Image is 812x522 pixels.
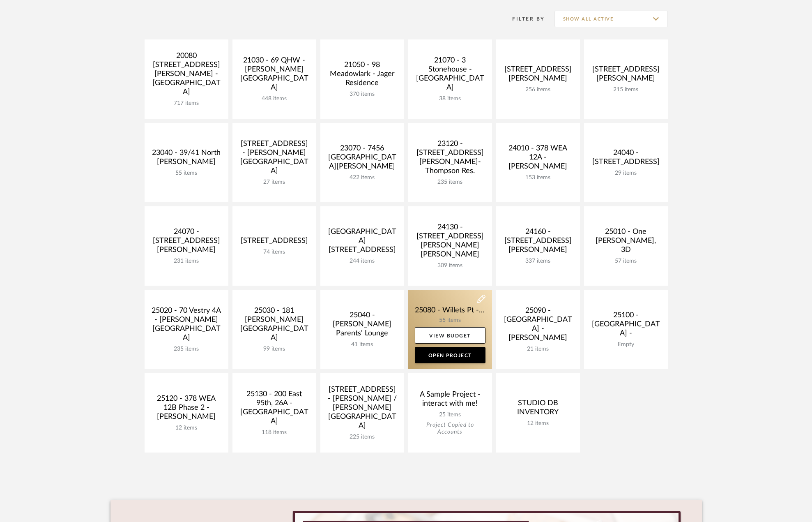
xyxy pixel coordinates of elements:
div: 24040 - [STREET_ADDRESS] [591,148,661,170]
div: 25030 - 181 [PERSON_NAME][GEOGRAPHIC_DATA] [239,306,310,346]
div: 24070 - [STREET_ADDRESS][PERSON_NAME] [151,227,222,258]
div: [GEOGRAPHIC_DATA][STREET_ADDRESS] [327,227,398,258]
div: 235 items [415,179,485,186]
div: 74 items [239,249,310,256]
div: 422 items [327,174,398,181]
div: 20080 [STREET_ADDRESS][PERSON_NAME] - [GEOGRAPHIC_DATA] [151,51,222,100]
div: 29 items [591,170,661,177]
div: 38 items [415,95,485,102]
div: STUDIO DB INVENTORY [503,399,573,420]
div: 21 items [503,346,573,353]
div: 25100 - [GEOGRAPHIC_DATA] - [591,311,661,341]
a: Open Project [415,347,485,363]
div: [STREET_ADDRESS][PERSON_NAME] [503,65,573,86]
div: [STREET_ADDRESS] - [PERSON_NAME][GEOGRAPHIC_DATA] [239,139,310,179]
div: 25130 - 200 East 95th, 26A - [GEOGRAPHIC_DATA] [239,390,310,429]
div: 21050 - 98 Meadowlark - Jager Residence [327,60,398,91]
div: 25090 - [GEOGRAPHIC_DATA] - [PERSON_NAME] [503,306,573,346]
div: 225 items [327,434,398,441]
div: 244 items [327,258,398,265]
div: [STREET_ADDRESS] [239,236,310,249]
div: 24130 - [STREET_ADDRESS][PERSON_NAME][PERSON_NAME] [415,223,485,262]
div: 23040 - 39/41 North [PERSON_NAME] [151,148,222,170]
div: 12 items [503,420,573,427]
div: Filter By [502,15,545,23]
div: 57 items [591,258,661,265]
div: 256 items [503,86,573,93]
div: [STREET_ADDRESS][PERSON_NAME] [591,65,661,86]
div: 12 items [151,425,222,432]
div: 41 items [327,341,398,348]
div: 153 items [503,174,573,181]
div: 24160 - [STREET_ADDRESS][PERSON_NAME] [503,227,573,258]
div: 448 items [239,95,310,102]
div: 21030 - 69 QHW - [PERSON_NAME][GEOGRAPHIC_DATA] [239,56,310,95]
div: 55 items [151,170,222,177]
div: 370 items [327,91,398,98]
div: 309 items [415,262,485,269]
div: 25120 - 378 WEA 12B Phase 2 - [PERSON_NAME] [151,394,222,425]
div: 337 items [503,258,573,265]
div: 118 items [239,429,310,436]
div: 23070 - 7456 [GEOGRAPHIC_DATA][PERSON_NAME] [327,144,398,174]
div: 23120 - [STREET_ADDRESS][PERSON_NAME]-Thompson Res. [415,139,485,179]
a: View Budget [415,327,485,344]
div: 25020 - 70 Vestry 4A - [PERSON_NAME][GEOGRAPHIC_DATA] [151,306,222,346]
div: 717 items [151,100,222,107]
div: 25040 - [PERSON_NAME] Parents' Lounge [327,311,398,341]
div: 215 items [591,86,661,93]
div: Project Copied to Accounts [415,422,485,436]
div: 27 items [239,179,310,186]
div: A Sample Project - interact with me! [415,390,485,411]
div: 25010 - One [PERSON_NAME], 3D [591,227,661,258]
div: Empty [591,341,661,348]
div: 25 items [415,411,485,418]
div: 231 items [151,258,222,265]
div: 99 items [239,346,310,353]
div: 21070 - 3 Stonehouse - [GEOGRAPHIC_DATA] [415,56,485,95]
div: 24010 - 378 WEA 12A - [PERSON_NAME] [503,144,573,174]
div: 235 items [151,346,222,353]
div: [STREET_ADDRESS] - [PERSON_NAME] / [PERSON_NAME][GEOGRAPHIC_DATA] [327,385,398,434]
